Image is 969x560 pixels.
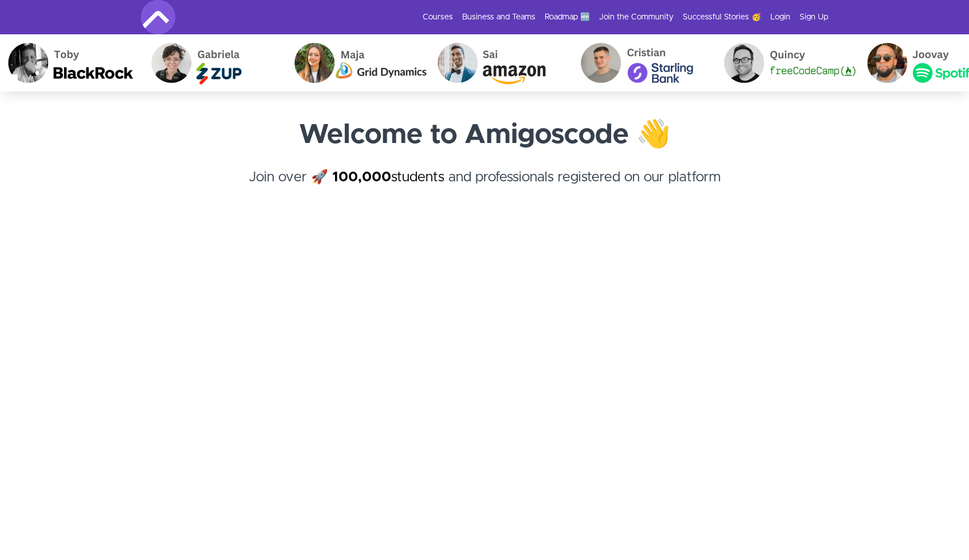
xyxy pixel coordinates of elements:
[545,11,590,23] a: Roadmap 🆕
[572,34,715,92] img: Cristian
[770,11,790,23] a: Login
[428,34,572,92] img: Sai
[332,170,444,184] a: 100,000students
[683,11,761,23] a: Successful Stories 🥳
[799,11,828,23] a: Sign Up
[715,34,858,92] img: Quincy
[462,11,535,23] a: Business and Teams
[423,11,453,23] a: Courses
[332,170,391,184] strong: 100,000
[142,34,285,92] img: Gabriela
[599,11,673,23] a: Join the Community
[285,34,428,92] img: Maja
[141,167,828,208] h4: Join over 🚀 and professionals registered on our platform
[299,121,671,149] strong: Welcome to Amigoscode 👋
